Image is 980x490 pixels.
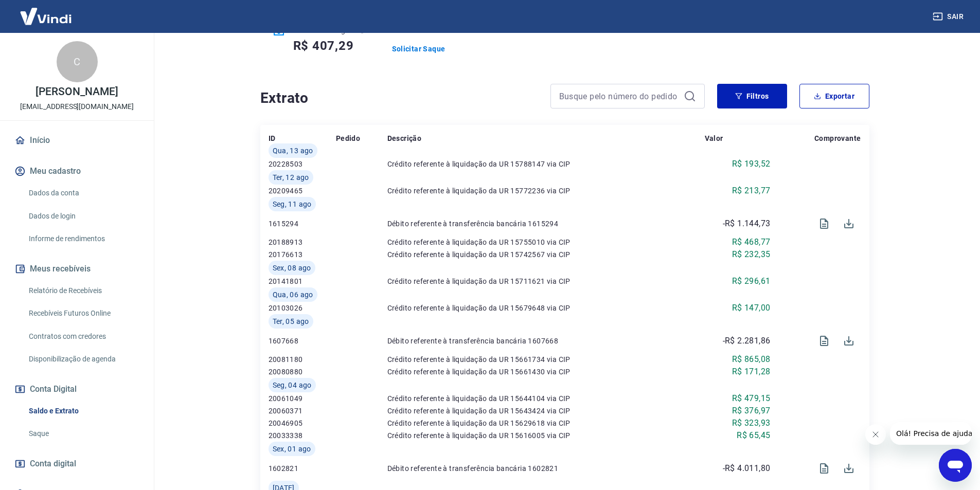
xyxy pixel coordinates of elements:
p: 20228503 [269,159,336,169]
p: Crédito referente à liquidação da UR 15742567 via CIP [387,249,705,260]
p: 20061049 [269,393,336,404]
p: 20033338 [269,430,336,441]
p: Crédito referente à liquidação da UR 15772236 via CIP [387,186,705,196]
a: Disponibilização de agenda [25,349,141,370]
span: Ter, 12 ago [273,172,309,183]
p: 20081180 [269,354,336,365]
span: Sex, 08 ago [273,263,311,273]
p: R$ 232,35 [732,248,771,261]
button: Conta Digital [12,378,141,401]
p: [EMAIL_ADDRESS][DOMAIN_NAME] [20,101,134,112]
button: Meu cadastro [12,160,141,183]
a: Dados da conta [25,183,141,204]
a: Saque [25,423,141,444]
img: Vindi [12,1,79,32]
a: Conta digital [12,452,141,475]
p: R$ 468,77 [732,236,771,248]
p: R$ 479,15 [732,392,771,405]
p: R$ 65,45 [737,429,770,442]
p: 1615294 [269,219,336,229]
span: Qua, 06 ago [273,289,313,300]
p: R$ 171,28 [732,366,771,378]
p: 20141801 [269,276,336,286]
a: Solicitar Saque [392,44,446,54]
span: Ter, 05 ago [273,316,309,326]
p: R$ 213,77 [732,185,771,197]
a: Recebíveis Futuros Online [25,303,141,324]
a: Contratos com credores [25,326,141,347]
span: Seg, 04 ago [273,380,312,390]
p: Crédito referente à liquidação da UR 15644104 via CIP [387,393,705,404]
span: Visualizar [812,329,836,353]
span: Download [836,456,861,481]
p: R$ 147,00 [732,302,771,314]
p: Crédito referente à liquidação da UR 15629618 via CIP [387,418,705,428]
button: Filtros [717,84,787,108]
p: 20209465 [269,186,336,196]
span: Sex, 01 ago [273,444,311,454]
button: Meus recebíveis [12,258,141,280]
p: Crédito referente à liquidação da UR 15711621 via CIP [387,276,705,286]
p: -R$ 2.281,86 [723,335,771,347]
p: [PERSON_NAME] [35,86,118,97]
p: Crédito referente à liquidação da UR 15679648 via CIP [387,303,705,313]
p: R$ 296,61 [732,275,771,287]
div: C [57,41,98,82]
input: Busque pelo número do pedido [559,88,680,104]
p: 1607668 [269,336,336,346]
p: 20188913 [269,237,336,247]
span: Conta digital [30,457,76,471]
button: Sair [931,7,968,26]
p: Crédito referente à liquidação da UR 15755010 via CIP [387,237,705,247]
span: Seg, 11 ago [273,199,312,209]
span: Download [836,329,861,353]
p: Crédito referente à liquidação da UR 15616005 via CIP [387,430,705,441]
a: Dados de login [25,206,141,227]
iframe: Fechar mensagem [865,424,886,445]
iframe: Botão para abrir a janela de mensagens [939,449,972,482]
p: 20060371 [269,406,336,416]
span: Download [836,211,861,236]
p: 20080880 [269,367,336,377]
p: 20103026 [269,303,336,313]
span: Qua, 13 ago [273,146,313,156]
p: Crédito referente à liquidação da UR 15788147 via CIP [387,159,705,169]
p: Débito referente à transferência bancária 1615294 [387,219,705,229]
p: -R$ 1.144,73 [723,217,771,230]
p: Valor [705,133,723,143]
p: 20046905 [269,418,336,428]
p: Descrição [387,133,422,143]
p: 1602821 [269,463,336,474]
p: Crédito referente à liquidação da UR 15661430 via CIP [387,367,705,377]
a: Relatório de Recebíveis [25,280,141,301]
span: Visualizar [812,211,836,236]
p: Crédito referente à liquidação da UR 15661734 via CIP [387,354,705,365]
span: Olá! Precisa de ajuda? [6,7,86,15]
p: R$ 193,52 [732,158,771,170]
a: Saldo e Extrato [25,401,141,422]
a: Início [12,129,141,152]
h5: R$ 407,29 [293,38,354,54]
p: R$ 865,08 [732,353,771,366]
p: Débito referente à transferência bancária 1602821 [387,463,705,474]
p: Crédito referente à liquidação da UR 15643424 via CIP [387,406,705,416]
p: Pedido [336,133,360,143]
p: R$ 323,93 [732,417,771,429]
p: Comprovante [814,133,861,143]
iframe: Mensagem da empresa [890,422,972,445]
p: ID [269,133,276,143]
p: -R$ 4.011,80 [723,462,771,475]
p: 20176613 [269,249,336,260]
span: Visualizar [812,456,836,481]
a: Informe de rendimentos [25,228,141,249]
p: Débito referente à transferência bancária 1607668 [387,336,705,346]
button: Exportar [799,84,869,108]
h4: Extrato [260,88,538,108]
p: R$ 376,97 [732,405,771,417]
